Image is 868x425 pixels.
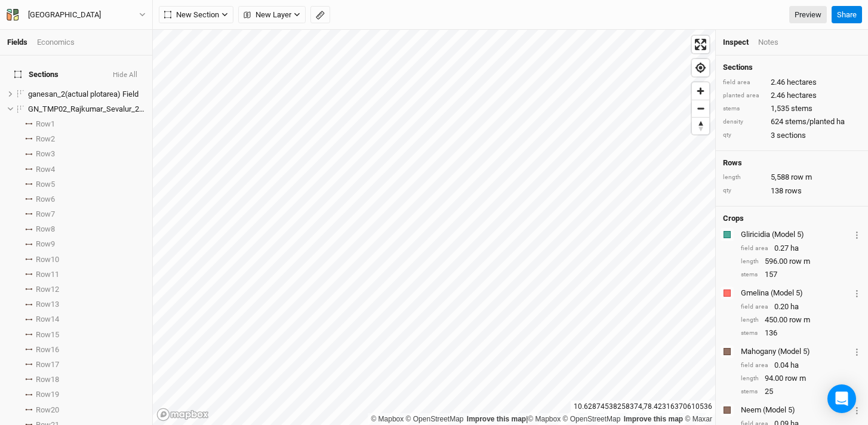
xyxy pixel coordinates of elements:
[791,103,812,114] span: stems
[790,301,799,312] span: ha
[741,316,759,325] div: length
[741,229,851,240] div: Gliricidia (Model 5)
[36,210,55,219] span: Row 7
[159,6,233,24] button: New Section
[790,243,799,254] span: ha
[244,9,291,21] span: New Layer
[723,173,765,182] div: length
[741,243,861,254] div: 0.27
[692,59,709,76] button: Find my location
[624,415,683,423] a: Improve this map
[741,301,861,312] div: 0.20
[787,90,817,101] span: hectares
[692,118,709,134] span: Reset bearing to north
[741,373,861,384] div: 94.00
[741,270,759,279] div: stems
[692,100,709,117] button: Zoom out
[36,360,59,369] span: Row 17
[723,37,749,48] div: Inspect
[723,103,861,114] div: 1,535
[310,6,330,24] button: Shortcut: M
[36,300,59,309] span: Row 13
[791,172,812,183] span: row m
[36,134,55,144] span: Row 2
[571,401,715,413] div: 10.62874538258374 , 78.42316370610536
[741,257,759,266] div: length
[723,118,765,127] div: density
[723,130,861,141] div: 3
[36,165,55,174] span: Row 4
[758,37,778,48] div: Notes
[371,413,712,425] div: |
[692,82,709,100] button: Zoom in
[36,270,59,279] span: Row 11
[723,77,861,88] div: 2.46
[36,390,59,399] span: Row 19
[36,345,59,355] span: Row 16
[853,286,861,300] button: Crop Usage
[741,244,768,253] div: field area
[723,131,765,140] div: qty
[741,269,861,280] div: 157
[741,386,861,397] div: 25
[741,328,861,338] div: 136
[36,405,59,415] span: Row 20
[36,315,59,324] span: Row 14
[28,90,138,98] span: ganesan_2(actual plotarea) Field
[685,415,712,423] a: Maxar
[827,384,856,413] div: Open Intercom Messenger
[238,6,306,24] button: New Layer
[723,63,861,72] h4: Sections
[723,78,765,87] div: field area
[741,315,861,325] div: 450.00
[741,361,768,370] div: field area
[36,224,55,234] span: Row 8
[28,90,145,99] div: ganesan_2(actual plotarea) Field
[692,36,709,53] button: Enter fullscreen
[723,172,861,183] div: 5,588
[741,288,851,298] div: Gmelina (Model 5)
[28,104,202,113] span: GN_TMP02_Rajkumar_Sevalur_20250729_001 Field
[723,158,861,168] h4: Rows
[832,6,862,24] button: Share
[36,119,55,129] span: Row 1
[7,38,27,47] a: Fields
[563,415,621,423] a: OpenStreetMap
[467,415,526,423] a: Improve this map
[741,374,759,383] div: length
[741,329,759,338] div: stems
[36,255,59,264] span: Row 10
[723,90,861,101] div: 2.46
[6,8,146,21] button: [GEOGRAPHIC_DATA]
[777,130,806,141] span: sections
[723,91,765,100] div: planted area
[36,195,55,204] span: Row 6
[741,360,861,371] div: 0.04
[789,6,827,24] a: Preview
[28,9,101,21] div: [GEOGRAPHIC_DATA]
[36,375,59,384] span: Row 18
[692,117,709,134] button: Reset bearing to north
[741,405,851,415] div: Neem (Model 5)
[723,186,765,195] div: qty
[723,104,765,113] div: stems
[785,116,845,127] span: stems/planted ha
[741,256,861,267] div: 596.00
[153,30,715,425] canvas: Map
[156,408,209,421] a: Mapbox logo
[789,256,810,267] span: row m
[36,285,59,294] span: Row 12
[723,186,861,196] div: 138
[36,330,59,340] span: Row 15
[789,315,810,325] span: row m
[164,9,219,21] span: New Section
[723,214,744,223] h4: Crops
[112,71,138,79] button: Hide All
[723,116,861,127] div: 624
[36,239,55,249] span: Row 9
[741,303,768,312] div: field area
[28,104,145,114] div: GN_TMP02_Rajkumar_Sevalur_20250729_001 Field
